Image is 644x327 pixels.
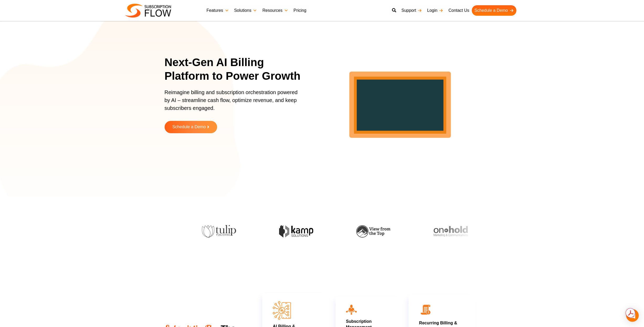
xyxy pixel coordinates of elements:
p: Reimagine billing and subscription orchestration powered by AI – streamline cash flow, optimize r... [165,88,301,117]
img: Subscriptionflow [125,4,171,18]
a: Features [204,5,232,16]
img: 02 [419,303,432,316]
img: icon10 [346,305,357,315]
a: Solutions [232,5,260,16]
img: tulip-publishing [201,225,235,238]
a: Login [425,5,446,16]
img: AI Billing & Subscription Managements [273,301,291,319]
h1: Next-Gen AI Billing Platform to Power Growth [165,56,308,83]
span: Schedule a Demo [172,125,206,129]
a: Pricing [291,5,309,16]
a: Resources [260,5,291,16]
a: Contact Us [446,5,472,16]
img: view-from-the-top [356,225,390,238]
a: Schedule a Demo [472,5,516,16]
a: Schedule a Demo [165,121,217,133]
a: Support [399,5,425,16]
img: onhold-marketing [433,226,467,237]
img: kamp-solution [279,225,313,238]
